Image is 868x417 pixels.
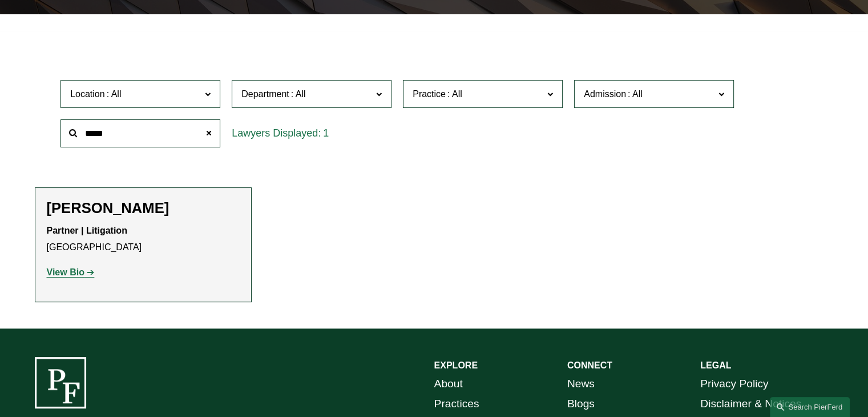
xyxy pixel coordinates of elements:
[413,89,446,99] span: Practice
[47,199,240,217] h2: [PERSON_NAME]
[567,360,612,370] strong: CONNECT
[567,394,595,414] a: Blogs
[47,226,127,235] strong: Partner | Litigation
[47,267,84,277] strong: View Bio
[434,394,479,414] a: Practices
[323,127,329,139] span: 1
[770,397,850,417] a: Search this site
[567,374,595,394] a: News
[700,394,801,414] a: Disclaimer & Notices
[700,374,768,394] a: Privacy Policy
[47,223,240,256] p: [GEOGRAPHIC_DATA]
[700,360,731,370] strong: LEGAL
[584,89,626,99] span: Admission
[70,89,105,99] span: Location
[434,360,478,370] strong: EXPLORE
[47,267,95,277] a: View Bio
[241,89,289,99] span: Department
[434,374,463,394] a: About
